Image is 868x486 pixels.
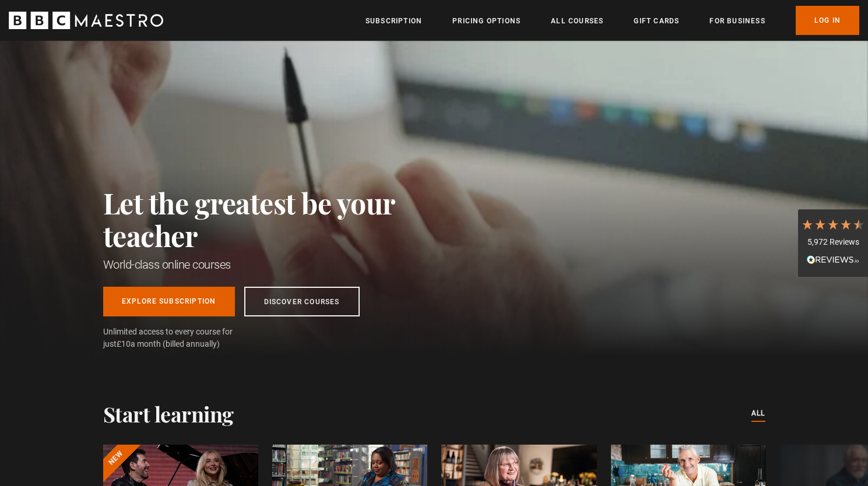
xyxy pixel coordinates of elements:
a: For business [709,15,765,27]
div: 5,972 ReviewsRead All Reviews [798,209,868,277]
span: £10 [117,339,131,348]
a: Gift Cards [634,15,679,27]
a: All [751,407,765,420]
a: Discover Courses [244,287,360,316]
h1: World-class online courses [103,256,447,273]
div: 5,972 Reviews [801,237,865,248]
a: Pricing Options [452,15,521,27]
a: Explore Subscription [103,287,235,316]
h2: Start learning [103,402,234,426]
a: Log In [796,6,859,35]
div: Read All Reviews [801,254,865,268]
span: Unlimited access to every course for just a month (billed annually) [103,326,261,350]
a: Subscription [366,15,422,27]
nav: Primary [366,6,859,35]
div: 4.7 Stars [801,218,865,231]
a: All Courses [551,15,603,27]
img: REVIEWS.io [807,255,859,263]
svg: BBC Maestro [9,12,163,29]
h2: Let the greatest be your teacher [103,186,447,252]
